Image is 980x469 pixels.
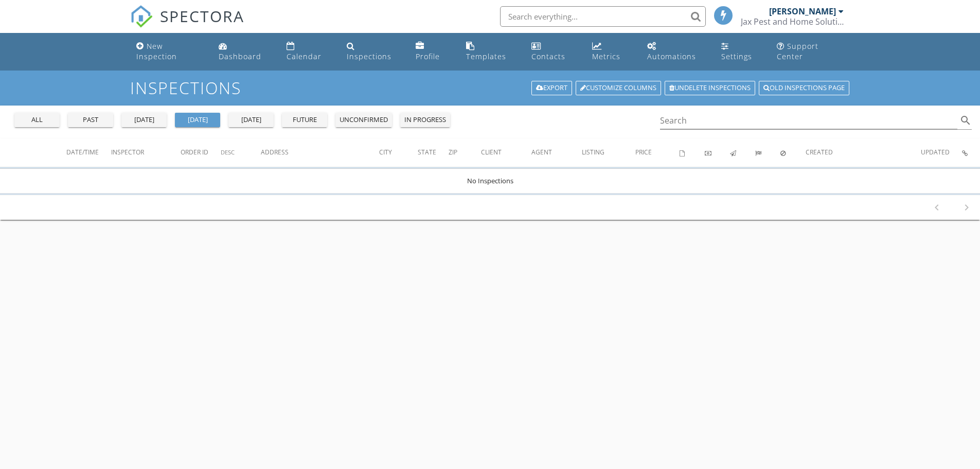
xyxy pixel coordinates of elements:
[400,113,450,127] button: in progress
[576,81,661,95] a: Customize Columns
[582,138,635,167] th: Listing: Not sorted.
[531,51,565,61] div: Contacts
[418,148,436,157] span: State
[130,14,244,36] a: SPECTORA
[130,5,153,28] img: The Best Home Inspection Software - Spectora
[261,148,289,157] span: Address
[635,148,652,157] span: Price
[181,148,208,157] span: Order ID
[582,148,604,157] span: Listing
[777,41,818,61] div: Support Center
[66,138,111,167] th: Date/Time: Not sorted.
[175,113,220,127] button: [DATE]
[130,79,850,97] h1: Inspections
[773,37,848,66] a: Support Center
[412,37,453,66] a: Company Profile
[72,115,109,125] div: past
[343,37,404,66] a: Inspections
[160,5,244,27] span: SPECTORA
[730,138,755,167] th: Published: Not sorted.
[261,138,379,167] th: Address: Not sorted.
[962,138,980,167] th: Inspection Details: Not sorted.
[181,138,221,167] th: Order ID: Not sorted.
[680,138,705,167] th: Agreements signed: Not sorted.
[221,138,261,167] th: Desc: Not sorted.
[221,148,235,156] span: Desc
[228,113,274,127] button: [DATE]
[340,115,388,125] div: unconfirmed
[287,51,322,61] div: Calendar
[111,138,181,167] th: Inspector: Not sorted.
[806,138,921,167] th: Created: Not sorted.
[806,148,833,157] span: Created
[665,81,755,95] a: Undelete inspections
[921,148,950,157] span: Updated
[68,113,113,127] button: past
[179,115,216,125] div: [DATE]
[780,138,806,167] th: Canceled: Not sorted.
[531,148,552,157] span: Agent
[282,37,334,66] a: Calendar
[462,37,519,66] a: Templates
[347,51,391,61] div: Inspections
[592,51,620,61] div: Metrics
[233,115,270,125] div: [DATE]
[126,115,163,125] div: [DATE]
[721,51,752,61] div: Settings
[588,37,635,66] a: Metrics
[121,113,167,127] button: [DATE]
[959,114,972,127] i: search
[416,51,440,61] div: Profile
[705,138,730,167] th: Paid: Not sorted.
[215,37,274,66] a: Dashboard
[66,148,99,157] span: Date/Time
[635,138,680,167] th: Price: Not sorted.
[379,148,392,157] span: City
[335,113,392,127] button: unconfirmed
[769,6,836,16] div: [PERSON_NAME]
[527,37,580,66] a: Contacts
[286,115,323,125] div: future
[481,148,502,157] span: Client
[717,37,764,66] a: Settings
[660,112,958,129] input: Search
[136,41,177,61] div: New Inspection
[466,51,506,61] div: Templates
[647,51,696,61] div: Automations
[449,138,481,167] th: Zip: Not sorted.
[759,81,849,95] a: Old inspections page
[531,81,572,95] a: Export
[111,148,144,157] span: Inspector
[282,113,327,127] button: future
[741,16,844,27] div: Jax Pest and Home Solutions
[19,115,56,125] div: all
[449,148,457,157] span: Zip
[921,138,962,167] th: Updated: Not sorted.
[404,115,446,125] div: in progress
[219,51,261,61] div: Dashboard
[14,113,60,127] button: all
[755,138,780,167] th: Submitted: Not sorted.
[379,138,418,167] th: City: Not sorted.
[500,6,706,27] input: Search everything...
[481,138,531,167] th: Client: Not sorted.
[643,37,709,66] a: Automations (Basic)
[132,37,207,66] a: New Inspection
[531,138,582,167] th: Agent: Not sorted.
[418,138,449,167] th: State: Not sorted.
